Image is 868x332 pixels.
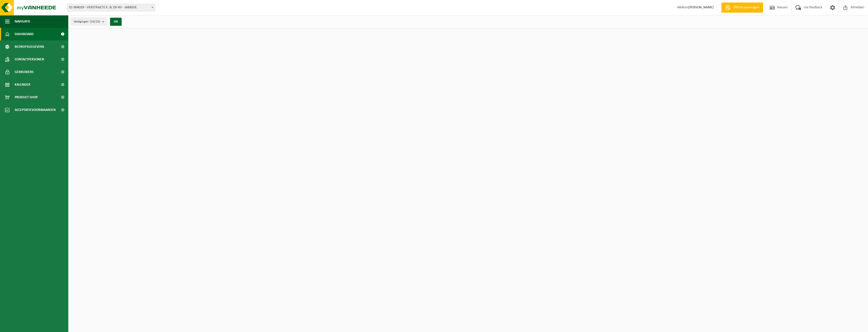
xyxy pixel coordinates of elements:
strong: [PERSON_NAME] [688,6,714,9]
span: Kalender [15,78,30,91]
span: Offerte aanvragen [732,5,761,10]
span: Navigatie [15,15,30,28]
button: OK [110,18,122,26]
span: Gebruikers [15,66,34,78]
span: 01-904039 - VERSTRAETE K. & ZN NV - JABBEKE [67,4,155,11]
count: (10/10) [90,20,100,23]
span: Bedrijfsgegevens [15,40,44,53]
span: Vestigingen [74,18,100,26]
span: Acceptatievoorwaarden [15,104,56,116]
span: Product Shop [15,91,38,104]
span: Dashboard [15,28,34,40]
span: Contactpersonen [15,53,44,66]
button: Vestigingen(10/10) [71,18,107,25]
span: 01-904039 - VERSTRAETE K. & ZN NV - JABBEKE [67,4,155,11]
a: Offerte aanvragen [721,3,763,13]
